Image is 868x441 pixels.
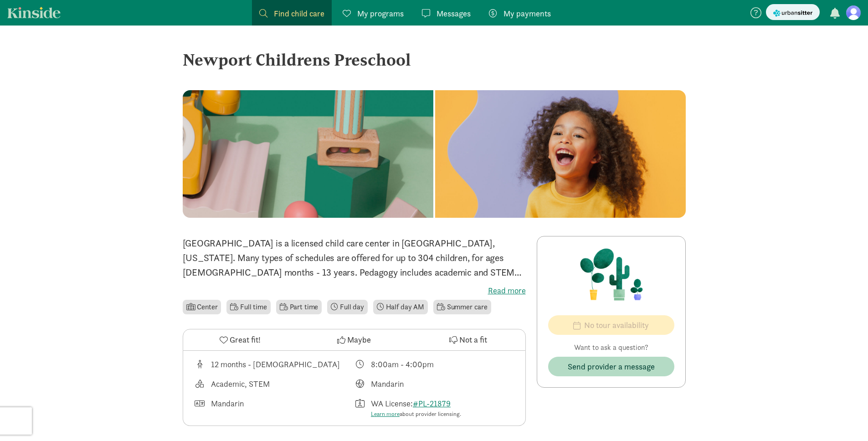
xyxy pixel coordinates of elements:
[371,410,461,419] div: about provider licensing.
[183,329,297,350] button: Great fit!
[459,333,487,346] span: Not a fit
[276,300,322,314] li: Part time
[503,7,551,20] span: My payments
[183,236,526,280] p: [GEOGRAPHIC_DATA] is a licensed child care center in [GEOGRAPHIC_DATA], [US_STATE]. Many types of...
[194,358,354,370] div: Age range for children that this provider cares for
[230,333,261,346] span: Great fit!
[433,300,491,314] li: Summer care
[7,7,61,18] a: Kinside
[183,285,526,296] label: Read more
[568,360,655,373] span: Send provider a message
[183,47,686,72] div: Newport Childrens Preschool
[211,358,340,370] div: 12 months - [DEMOGRAPHIC_DATA]
[437,7,471,20] span: Messages
[548,315,674,335] button: No tour availability
[357,7,404,20] span: My programs
[194,397,354,419] div: Languages spoken
[354,397,514,419] div: License number
[274,7,324,20] span: Find child care
[371,397,461,419] div: WA License:
[411,329,525,350] button: Not a fit
[371,358,434,370] div: 8:00am - 4:00pm
[413,398,451,409] a: #PL-21879
[371,410,400,418] a: Learn more
[327,300,368,314] li: Full day
[226,300,270,314] li: Full time
[354,358,514,370] div: Class schedule
[211,378,270,390] div: Academic, STEM
[371,378,404,390] div: Mandarin
[211,397,244,419] div: Mandarin
[548,342,674,353] p: Want to ask a question?
[373,300,428,314] li: Half day AM
[347,333,371,346] span: Maybe
[584,319,649,331] span: No tour availability
[548,357,674,376] button: Send provider a message
[297,329,411,350] button: Maybe
[773,8,812,18] img: urbansitter_logo_small.svg
[183,300,221,314] li: Center
[354,378,514,390] div: Languages taught
[194,378,354,390] div: This provider's education philosophy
